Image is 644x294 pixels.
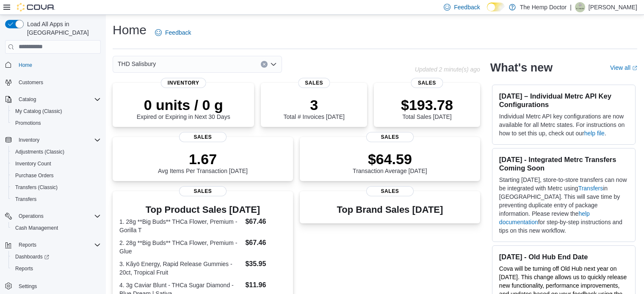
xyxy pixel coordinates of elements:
button: Inventory [15,135,43,145]
a: View allExternal link [610,64,637,71]
span: Adjustments (Classic) [12,147,101,157]
span: Feedback [454,3,480,11]
a: Feedback [152,24,194,41]
p: The Hemp Doctor [520,2,567,12]
button: Reports [15,240,40,250]
span: Transfers (Classic) [15,184,58,191]
button: Reports [2,239,104,251]
p: Updated 2 minute(s) ago [415,66,480,73]
a: Home [15,60,36,70]
button: Operations [15,211,47,221]
span: Purchase Orders [12,170,101,181]
span: Transfers [15,196,36,203]
button: Operations [2,210,104,222]
button: Customers [2,76,104,88]
dd: $35.95 [245,259,286,269]
button: Purchase Orders [8,170,104,181]
h3: Top Brand Sales [DATE] [337,205,443,215]
a: Dashboards [12,252,53,262]
p: [PERSON_NAME] [589,2,637,12]
h1: Home [113,22,146,38]
span: Sales [179,132,227,142]
svg: External link [632,66,637,71]
a: Purchase Orders [12,170,57,181]
span: Cash Management [15,225,58,231]
span: Sales [179,186,227,196]
span: Catalog [15,94,101,104]
button: Inventory [2,134,104,146]
button: Inventory Count [8,158,104,170]
span: Reports [15,240,101,250]
a: Inventory Count [12,159,55,169]
button: Transfers (Classic) [8,181,104,193]
a: Dashboards [8,251,104,263]
span: Catalog [19,96,36,103]
a: Customers [15,77,47,88]
span: Inventory [161,78,206,88]
span: Sales [298,78,330,88]
span: THD Salisbury [118,59,156,69]
button: My Catalog (Classic) [8,105,104,117]
button: Home [2,59,104,71]
p: $193.78 [401,96,453,113]
div: Total Sales [DATE] [401,96,453,120]
h3: Top Product Sales [DATE] [119,205,286,215]
dd: $67.46 [245,238,286,248]
p: $64.59 [353,151,427,168]
span: Reports [15,265,33,272]
button: Reports [8,263,104,275]
div: Total # Invoices [DATE] [283,96,344,120]
span: Reports [19,242,36,248]
a: help documentation [499,210,590,225]
span: Inventory Count [15,160,51,167]
span: Cash Management [12,223,101,233]
div: Expired or Expiring in Next 30 Days [137,96,230,120]
span: Dark Mode [487,11,487,12]
span: Transfers [12,194,101,204]
h3: [DATE] - Integrated Metrc Transfers Coming Soon [499,155,628,172]
p: | [570,2,572,12]
span: Purchase Orders [15,172,54,179]
span: Load All Apps in [GEOGRAPHIC_DATA] [24,20,101,37]
span: Sales [411,78,443,88]
p: Starting [DATE], store-to-store transfers can now be integrated with Metrc using in [GEOGRAPHIC_D... [499,176,628,235]
span: Home [15,60,101,70]
button: Promotions [8,117,104,129]
span: Adjustments (Classic) [15,148,64,155]
a: My Catalog (Classic) [12,106,66,116]
p: 3 [283,96,344,113]
a: Transfers (Classic) [12,182,61,192]
span: Operations [15,211,101,221]
span: Settings [15,280,101,291]
span: Promotions [12,118,101,128]
p: 1.67 [158,151,248,168]
button: Catalog [15,94,39,104]
button: Adjustments (Classic) [8,146,104,158]
dt: 1. 28g **Big Buds** THCa Flower, Premium - Gorilla T [119,217,242,234]
div: Avg Items Per Transaction [DATE] [158,151,248,174]
dt: 3. Kãyö Energy, Rapid Release Gummies - 20ct, Tropical Fruit [119,260,242,277]
a: Promotions [12,118,44,128]
span: Home [19,62,32,69]
span: Customers [19,79,43,86]
span: Promotions [15,120,41,126]
div: Richard Satterfield [575,2,585,12]
button: Clear input [261,61,268,68]
span: Sales [366,186,414,196]
dt: 2. 28g **Big Buds** THCa Flower, Premium - Glue [119,239,242,256]
span: My Catalog (Classic) [12,106,101,116]
span: My Catalog (Classic) [15,108,62,115]
span: Inventory [15,135,101,145]
span: Settings [19,283,37,290]
span: Inventory [19,137,39,143]
button: Catalog [2,93,104,105]
img: Cova [17,3,55,11]
div: Transaction Average [DATE] [353,151,427,174]
span: Transfers (Classic) [12,182,101,192]
a: Transfers [12,194,40,204]
button: Open list of options [270,61,277,68]
a: help file [584,130,605,137]
span: Inventory Count [12,159,101,169]
button: Settings [2,280,104,292]
a: Cash Management [12,223,61,233]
